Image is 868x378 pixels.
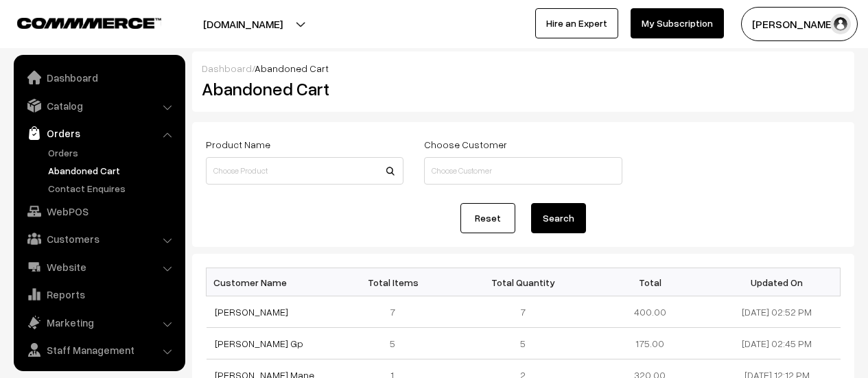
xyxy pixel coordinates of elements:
[17,121,180,145] a: Orders
[714,268,841,296] th: Updated On
[17,14,137,30] a: COMMMERCE
[17,255,180,279] a: Website
[17,199,180,224] a: WebPOS
[215,306,288,318] a: [PERSON_NAME]
[587,296,714,328] td: 400.00
[17,310,180,335] a: Marketing
[207,268,333,296] th: Customer Name
[531,203,586,233] button: Search
[255,62,329,74] span: Abandoned Cart
[155,7,331,41] button: [DOMAIN_NAME]
[45,163,180,178] a: Abandoned Cart
[45,181,180,196] a: Contact Enquires
[45,145,180,160] a: Orders
[202,78,402,99] h2: Abandoned Cart
[460,328,587,359] td: 5
[741,7,858,41] button: [PERSON_NAME]
[17,338,180,362] a: Staff Management
[17,18,161,28] img: COMMMERCE
[460,268,587,296] th: Total Quantity
[17,226,180,251] a: Customers
[202,61,845,75] div: /
[714,328,841,359] td: [DATE] 02:45 PM
[206,157,403,185] input: Choose Product
[631,8,724,38] a: My Subscription
[206,137,270,152] label: Product Name
[424,137,507,152] label: Choose Customer
[17,65,180,90] a: Dashboard
[587,328,714,359] td: 175.00
[333,296,460,328] td: 7
[333,268,460,296] th: Total Items
[460,203,515,233] a: Reset
[535,8,618,38] a: Hire an Expert
[17,93,180,118] a: Catalog
[587,268,714,296] th: Total
[424,157,622,185] input: Choose Customer
[333,328,460,359] td: 5
[215,338,303,349] a: [PERSON_NAME] Gp
[460,296,587,328] td: 7
[830,14,851,34] img: user
[17,282,180,307] a: Reports
[202,62,252,74] a: Dashboard
[714,296,841,328] td: [DATE] 02:52 PM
